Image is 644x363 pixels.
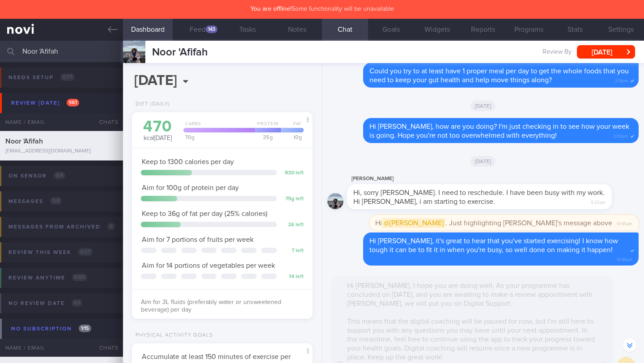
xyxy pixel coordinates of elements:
button: Stats [552,18,598,41]
span: 3:00pm [613,131,628,139]
span: 0 / 77 [60,73,75,81]
div: 830 left [281,170,304,177]
span: @[PERSON_NAME] [382,218,445,228]
span: Noor 'Afifah [152,47,208,58]
span: 0 / 27 [78,248,93,256]
span: Could you try to at least have 1 proper meal per day to get the whole foods that you need to keep... [369,68,629,84]
button: Goals [368,18,414,41]
span: Noor 'Afifah [5,138,43,145]
button: Feed [173,18,222,41]
div: 26 left [281,222,304,228]
span: Hi . Just highlighting [PERSON_NAME]'s message above [375,218,612,228]
div: [PERSON_NAME] [347,173,639,184]
button: Programs [506,18,552,41]
span: Hi [PERSON_NAME], it's great to hear that you've started exercising! I know how tough it can be t... [369,237,618,253]
span: 1 / 15 [79,325,91,332]
button: [DATE] [577,45,635,59]
span: 3:31pm [615,76,628,84]
div: 25 g [252,135,280,140]
div: 70 g [181,135,255,140]
span: 9:22am [591,197,606,206]
div: No subscription [9,323,93,335]
div: Carbs [181,121,255,132]
div: Review anytime [6,272,89,284]
div: Fat [278,121,304,132]
div: No review date [6,297,85,309]
div: [EMAIL_ADDRESS][DOMAIN_NAME] [5,148,118,155]
span: Review By [542,48,572,56]
div: 470 [141,119,174,135]
strong: You are offline! [250,6,292,12]
div: 75 g left [281,196,304,203]
div: On sensor [6,170,68,182]
div: Chats [87,339,123,357]
div: Messages [6,195,64,207]
button: Reports [460,18,506,41]
div: 14 left [281,274,304,280]
span: Keep to 1300 calories per day [142,158,234,165]
button: Notes [272,18,322,41]
span: Aim for 100g of protein per day [142,184,239,191]
button: Tasks [223,18,272,41]
span: 0 / 1 [72,299,82,307]
span: [DATE] [470,156,496,167]
div: Review [DATE] [9,97,81,109]
span: [DATE] [470,101,496,111]
div: 7 left [281,248,304,254]
button: Chat [322,18,368,41]
div: Physical Activity Goals [132,332,213,339]
div: 10 g [278,135,304,140]
span: 10:46am [617,254,632,263]
div: Review this week [6,246,95,258]
div: Protein [252,121,280,132]
button: Dashboard [123,18,173,41]
div: kcal [DATE] [141,119,174,143]
span: 0 [107,223,115,230]
span: Aim for 14 portions of vegetables per week [142,262,275,269]
span: Hi, sorry [PERSON_NAME]. I need to reschedule. I have been busy with my work. Hi [PERSON_NAME], i... [353,189,605,205]
button: Settings [598,18,644,41]
span: Keep to 36g of fat per day (25% calories) [142,210,267,217]
div: Chats [87,113,123,131]
span: Hi [PERSON_NAME], how are you doing? I'm just checking in to see how your week is going. Hope you... [369,123,629,139]
button: Widgets [414,18,460,41]
span: 1 / 61 [67,99,79,106]
span: Aim for 7 portions of fruits per week [142,236,254,243]
span: 0 / 4 [50,197,62,205]
div: Diet (Daily) [132,101,170,108]
div: 143 [206,25,217,33]
span: 0 / 4 [54,172,65,179]
span: 0 / 80 [72,274,87,281]
div: Needs setup [6,72,77,84]
span: 10:45am [617,219,632,227]
div: Messages from Archived [6,221,117,233]
span: Aim for 3L fluids (preferably water or unsweetened beverage) per day [141,299,281,313]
